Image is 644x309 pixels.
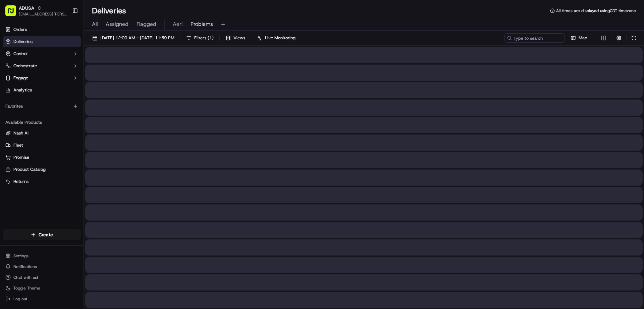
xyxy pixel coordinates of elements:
[13,154,29,160] span: Promise
[3,152,81,163] button: Promise
[568,33,590,43] button: Map
[5,179,78,185] a: Returns
[222,33,248,43] button: Views
[173,20,182,28] span: Aeri
[254,33,299,43] button: Live Monitoring
[92,20,98,28] span: All
[19,11,67,17] button: [EMAIL_ADDRESS][PERSON_NAME][DOMAIN_NAME]
[5,154,78,160] a: Promise
[3,117,81,128] div: Available Products
[92,5,126,16] h1: Deliveries
[191,20,213,28] span: Problems
[13,142,23,148] span: Fleet
[13,296,27,302] span: Log out
[13,264,37,269] span: Notifications
[194,35,214,41] span: Filters
[13,179,29,185] span: Returns
[183,33,217,43] button: Filters(1)
[3,3,69,19] button: ADUSA[EMAIL_ADDRESS][PERSON_NAME][DOMAIN_NAME]
[3,176,81,187] button: Returns
[3,140,81,151] button: Fleet
[3,24,81,35] a: Orders
[233,35,245,41] span: Views
[137,20,156,28] span: Flagged
[5,166,78,172] a: Product Catalog
[13,87,32,93] span: Analytics
[13,285,40,291] span: Toggle Theme
[3,164,81,175] button: Product Catalog
[13,39,33,45] span: Deliveries
[13,166,46,172] span: Product Catalog
[629,33,639,43] button: Refresh
[100,35,174,41] span: [DATE] 12:00 AM - [DATE] 11:59 PM
[13,63,37,69] span: Orchestrate
[13,51,28,57] span: Control
[106,20,128,28] span: Assigned
[3,85,81,95] a: Analytics
[3,294,81,304] button: Log out
[3,273,81,282] button: Chat with us!
[3,48,81,59] button: Control
[5,142,78,148] a: Fleet
[3,229,81,240] button: Create
[3,128,81,139] button: Nash AI
[3,61,81,71] button: Orchestrate
[208,35,214,41] span: ( 1 )
[89,33,177,43] button: [DATE] 12:00 AM - [DATE] 11:59 PM
[3,251,81,261] button: Settings
[13,275,38,280] span: Chat with us!
[5,130,78,136] a: Nash AI
[265,35,296,41] span: Live Monitoring
[3,73,81,83] button: Engage
[13,75,28,81] span: Engage
[13,253,29,259] span: Settings
[19,5,34,11] button: ADUSA
[13,27,27,33] span: Orders
[556,8,636,13] span: All times are displayed using CDT timezone
[13,130,29,136] span: Nash AI
[504,33,565,43] input: Type to search
[3,283,81,293] button: Toggle Theme
[579,35,587,41] span: Map
[3,101,81,112] div: Favorites
[3,262,81,271] button: Notifications
[39,231,53,238] span: Create
[3,36,81,47] a: Deliveries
